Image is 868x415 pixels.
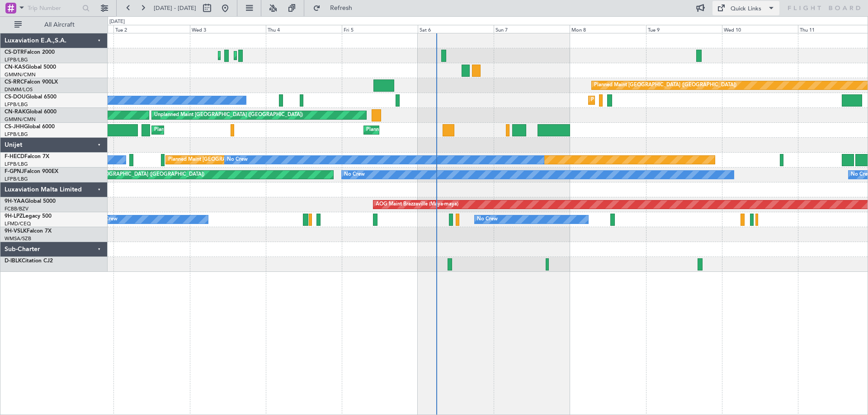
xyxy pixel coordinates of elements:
[309,1,363,15] button: Refresh
[5,124,24,130] span: CS-JHH
[594,79,736,92] div: Planned Maint [GEOGRAPHIC_DATA] ([GEOGRAPHIC_DATA])
[266,25,342,33] div: Thu 4
[28,1,80,15] input: Trip Number
[5,65,56,70] a: CN-KASGlobal 5000
[591,93,733,107] div: Planned Maint [GEOGRAPHIC_DATA] ([GEOGRAPHIC_DATA])
[5,154,49,159] a: F-HECDFalcon 7X
[5,235,31,242] a: WMSA/SZB
[646,25,722,33] div: Tue 9
[5,124,55,130] a: CS-JHHGlobal 6000
[5,154,24,159] span: F-HECD
[494,25,570,33] div: Sun 7
[5,228,27,234] span: 9H-VSLK
[168,153,311,167] div: Planned Maint [GEOGRAPHIC_DATA] ([GEOGRAPHIC_DATA])
[5,214,23,219] span: 9H-LPZ
[366,123,509,137] div: Planned Maint [GEOGRAPHIC_DATA] ([GEOGRAPHIC_DATA])
[5,169,58,174] a: F-GPNJFalcon 900EX
[10,18,98,32] button: All Aircraft
[5,71,36,78] a: GMMN/CMN
[113,25,189,33] div: Tue 2
[5,94,26,100] span: CS-DOU
[5,101,28,108] a: LFPB/LBG
[5,258,22,264] span: D-IBLK
[154,108,303,122] div: Unplanned Maint [GEOGRAPHIC_DATA] ([GEOGRAPHIC_DATA])
[477,213,498,226] div: No Crew
[24,22,95,28] span: All Aircraft
[109,18,125,26] div: [DATE]
[5,199,25,204] span: 9H-YAA
[5,109,57,115] a: CN-RAKGlobal 6000
[5,86,33,93] a: DNMM/LOS
[5,65,25,70] span: CN-KAS
[5,258,53,264] a: D-IBLKCitation CJ2
[5,50,55,55] a: CS-DTRFalcon 2000
[5,228,52,234] a: 9H-VSLKFalcon 7X
[154,123,297,137] div: Planned Maint [GEOGRAPHIC_DATA] ([GEOGRAPHIC_DATA])
[5,50,24,55] span: CS-DTR
[5,56,28,63] a: LFPB/LBG
[5,79,58,85] a: CS-RRCFalcon 900LX
[5,169,24,174] span: F-GPNJ
[5,116,36,123] a: GMMN/CMN
[5,176,28,182] a: LFPB/LBG
[190,25,266,33] div: Wed 3
[5,214,52,219] a: 9H-LPZLegacy 500
[342,25,418,33] div: Fri 5
[376,198,458,211] div: AOG Maint Brazzaville (Maya-maya)
[5,79,24,85] span: CS-RRC
[712,1,779,15] button: Quick Links
[5,205,28,212] a: FCBB/BZV
[5,109,26,115] span: CN-RAK
[227,153,248,167] div: No Crew
[322,5,360,11] span: Refresh
[344,168,365,182] div: No Crew
[5,161,28,168] a: LFPB/LBG
[5,94,57,100] a: CS-DOUGlobal 6500
[154,4,196,12] span: [DATE] - [DATE]
[5,220,31,227] a: LFMD/CEQ
[418,25,494,33] div: Sat 6
[5,199,56,204] a: 9H-YAAGlobal 5000
[236,49,344,62] div: Planned Maint [GEOGRAPHIC_DATA] (Ataturk)
[570,25,646,33] div: Mon 8
[731,5,761,14] div: Quick Links
[62,168,204,182] div: Planned Maint [GEOGRAPHIC_DATA] ([GEOGRAPHIC_DATA])
[722,25,798,33] div: Wed 10
[5,131,28,138] a: LFPB/LBG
